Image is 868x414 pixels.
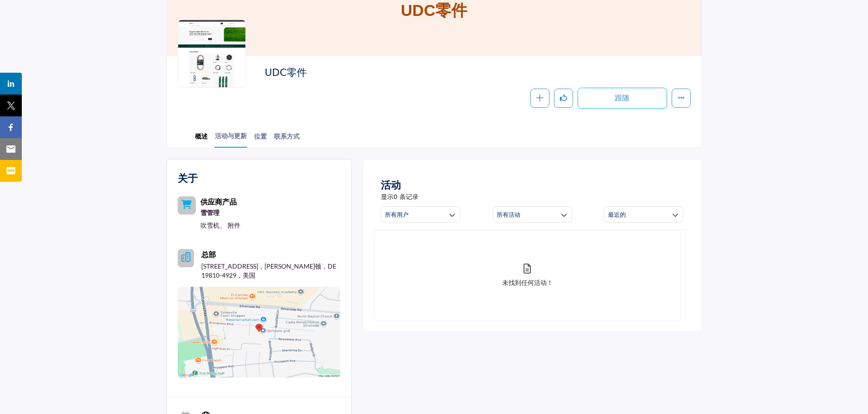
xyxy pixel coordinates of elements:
a: 概述 [195,131,208,147]
font: [STREET_ADDRESS]，[PERSON_NAME]顿，DE 19810-4929，美国 [201,262,336,279]
a: 附件 [228,222,240,229]
font: UDC零件 [401,1,467,19]
a: 活动与更新 [215,131,247,148]
font: 供应商产品 [200,197,237,206]
button: 喜欢 [554,89,573,108]
font: 最近的 [608,211,626,218]
font: 所有活动 [497,211,520,218]
font: 总部 [201,250,216,259]
button: 跟随 [578,88,667,109]
font: 位置 [254,132,267,140]
font: 显示 [381,193,394,200]
font: 所有用户 [385,211,409,218]
button: 所有活动 [493,206,572,223]
font: 活动与更新 [215,132,247,140]
a: 位置 [254,131,267,147]
button: 最近的 [604,206,683,223]
font: 活动 [381,179,401,191]
button: 类别图标 [178,196,196,214]
a: 供应商产品 [200,199,237,206]
font: 跟随 [615,94,629,102]
button: 总部图标 [178,249,194,267]
font: 关于 [178,172,198,184]
a: 吹雪机、 [200,222,226,229]
font: 0 条 [394,193,406,200]
button: 更多详细信息 [672,89,691,108]
font: 未找到任何活动！ [502,279,553,286]
font: 雪管理 [200,209,219,216]
div: 积雪管理包括清除、迁移和减轻道路、人行道、停车场和其他地面上的积雪，以维护安全和通行。 [200,207,240,219]
a: 联系方式 [274,131,300,147]
font: 记录 [406,193,419,200]
font: UDC零件 [264,67,306,78]
font: 联系方式 [274,132,299,140]
a: 雪管理 [200,207,240,219]
img: 位置图 [178,287,340,378]
font: 概述 [195,132,208,140]
button: 所有用户 [381,206,460,223]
